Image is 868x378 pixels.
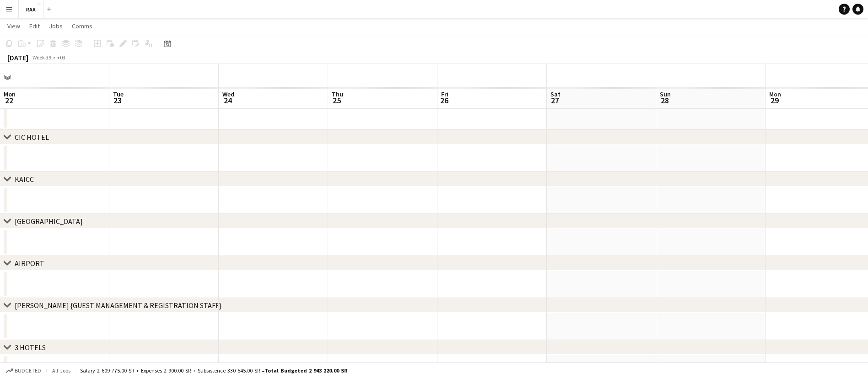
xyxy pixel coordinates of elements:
span: All jobs [50,367,72,374]
span: View [7,22,20,30]
span: 27 [549,95,561,106]
span: 29 [768,95,781,106]
button: Budgeted [5,366,43,376]
span: Week 39 [30,54,53,61]
span: 28 [658,95,671,106]
span: Sun [660,90,671,98]
div: KAICC [15,175,34,184]
button: RAA [19,0,43,18]
a: View [4,20,24,32]
div: AIRPORT [15,259,44,268]
span: Mon [4,90,16,98]
span: 26 [440,95,448,106]
div: [GEOGRAPHIC_DATA] [15,217,83,226]
span: 24 [221,95,234,106]
span: Mon [769,90,781,98]
span: 25 [330,95,343,106]
span: Comms [72,22,92,30]
span: Sat [550,90,561,98]
div: +03 [57,54,65,61]
span: Wed [222,90,234,98]
span: Total Budgeted 2 943 220.00 SR [264,367,347,374]
span: Fri [441,90,448,98]
span: Edit [29,22,40,30]
a: Jobs [45,20,66,32]
span: Tue [113,90,124,98]
div: CIC HOTEL [15,133,49,142]
span: 23 [112,95,124,106]
a: Comms [68,20,96,32]
span: Budgeted [15,367,41,374]
div: [DATE] [7,53,28,62]
span: Jobs [49,22,63,30]
span: 22 [2,95,16,106]
span: Thu [332,90,343,98]
a: Edit [26,20,43,32]
div: Salary 2 609 775.00 SR + Expenses 2 900.00 SR + Subsistence 330 545.00 SR = [80,367,347,374]
div: [PERSON_NAME] {GUEST MANAGEMENT & REGISTRATION STAFF} [15,301,221,310]
div: 3 HOTELS [15,343,46,352]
